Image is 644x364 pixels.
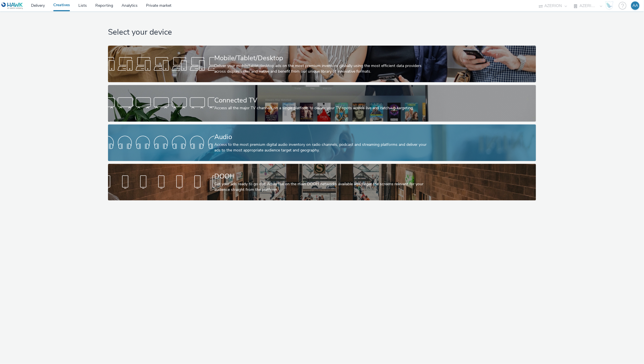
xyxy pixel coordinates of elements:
div: Access to the most premium digital audio inventory on radio channels, podcast and streaming platf... [215,142,427,153]
a: Mobile/Tablet/DesktopDeliver your mobile/tablet/desktop ads on the most premium inventory globall... [108,46,536,82]
img: undefined Logo [1,2,23,9]
div: Deliver your mobile/tablet/desktop ads on the most premium inventory globally using the most effi... [215,63,427,75]
div: Connected TV [215,95,427,105]
h1: Select your device [108,27,536,38]
a: DOOHGet your ads ready to go out! Advertise on the main DOOH networks available and target the sc... [108,164,536,200]
div: DOOH [215,171,427,181]
a: Hawk Academy [605,1,616,10]
img: Hawk Academy [605,1,614,10]
div: Mobile/Tablet/Desktop [215,53,427,63]
div: AA [632,1,638,10]
a: Connected TVAccess all the major TV channels on a single platform to deliver your TV spots across... [108,85,536,122]
a: AudioAccess to the most premium digital audio inventory on radio channels, podcast and streaming ... [108,124,536,161]
div: Access all the major TV channels on a single platform to deliver your TV spots across live and ca... [215,105,427,111]
div: Audio [215,132,427,142]
div: Get your ads ready to go out! Advertise on the main DOOH networks available and target the screen... [215,181,427,193]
